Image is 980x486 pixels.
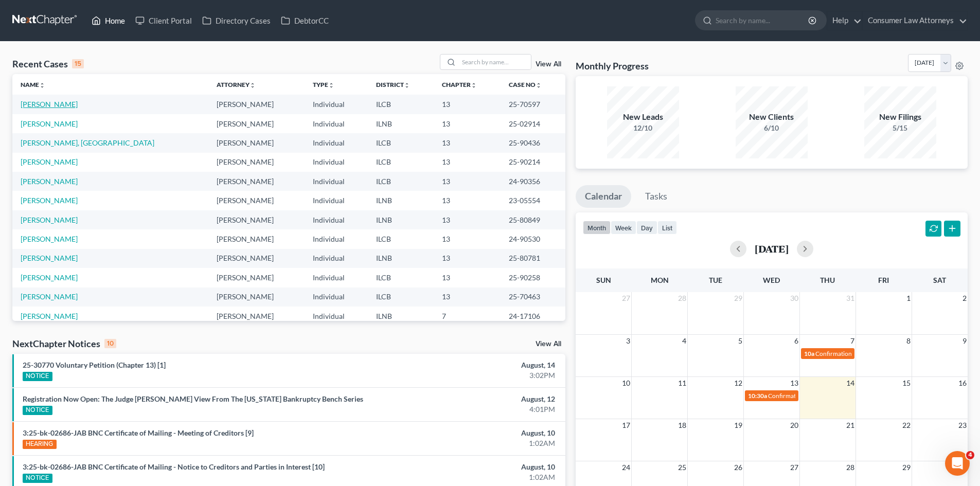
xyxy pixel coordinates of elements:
[621,419,631,431] span: 17
[305,229,368,248] td: Individual
[368,95,434,114] td: ILCB
[313,81,334,88] a: Typeunfold_more
[815,350,924,357] span: Confirmation Date for [PERSON_NAME]
[368,172,434,191] td: ILCB
[21,177,78,186] a: [PERSON_NAME]
[607,111,679,123] div: New Leads
[957,377,968,389] span: 16
[305,153,368,172] td: Individual
[736,111,808,123] div: New Clients
[208,95,305,114] td: [PERSON_NAME]
[501,95,565,114] td: 25-70597
[657,221,677,235] button: list
[611,221,636,235] button: week
[208,268,305,287] td: [PERSON_NAME]
[305,114,368,133] td: Individual
[636,185,676,208] a: Tasks
[607,123,679,133] div: 12/10
[755,243,789,254] h2: [DATE]
[208,210,305,229] td: [PERSON_NAME]
[536,61,561,68] a: View All
[250,82,256,88] i: unfold_more
[23,440,57,449] div: HEARING
[368,287,434,307] td: ILCB
[677,461,687,474] span: 25
[21,273,78,282] a: [PERSON_NAME]
[434,287,501,307] td: 13
[621,292,631,304] span: 27
[368,249,434,268] td: ILNB
[21,292,78,301] a: [PERSON_NAME]
[677,292,687,304] span: 28
[21,196,78,205] a: [PERSON_NAME]
[384,360,555,370] div: August, 14
[501,249,565,268] td: 25-80781
[208,229,305,248] td: [PERSON_NAME]
[21,235,78,243] a: [PERSON_NAME]
[789,419,799,431] span: 20
[583,221,611,235] button: month
[21,254,78,262] a: [PERSON_NAME]
[305,95,368,114] td: Individual
[901,461,912,474] span: 29
[501,114,565,133] td: 25-02914
[905,292,912,304] span: 1
[677,377,687,389] span: 11
[748,392,767,400] span: 10:30a
[536,340,561,348] a: View All
[86,11,130,30] a: Home
[208,249,305,268] td: [PERSON_NAME]
[197,11,276,30] a: Directory Cases
[945,451,970,476] iframe: Intercom live chat
[21,157,78,166] a: [PERSON_NAME]
[305,287,368,307] td: Individual
[23,394,363,403] a: Registration Now Open: The Judge [PERSON_NAME] View From The [US_STATE] Bankruptcy Bench Series
[933,276,946,284] span: Sat
[384,462,555,472] div: August, 10
[845,377,856,389] span: 14
[651,276,669,284] span: Mon
[434,249,501,268] td: 13
[23,361,166,369] a: 25-30770 Voluntary Petition (Chapter 13) [1]
[368,229,434,248] td: ILCB
[12,58,84,70] div: Recent Cases
[957,419,968,431] span: 23
[625,335,631,347] span: 3
[208,191,305,210] td: [PERSON_NAME]
[501,153,565,172] td: 25-90214
[305,249,368,268] td: Individual
[966,451,974,459] span: 4
[849,335,856,347] span: 7
[23,428,254,437] a: 3:25-bk-02686-JAB BNC Certificate of Mailing - Meeting of Creditors [9]
[368,307,434,326] td: ILNB
[276,11,334,30] a: DebtorCC
[384,370,555,381] div: 3:02PM
[328,82,334,88] i: unfold_more
[208,172,305,191] td: [PERSON_NAME]
[208,133,305,152] td: [PERSON_NAME]
[434,153,501,172] td: 13
[768,392,877,400] span: Confirmation Date for [PERSON_NAME]
[21,312,78,320] a: [PERSON_NAME]
[208,114,305,133] td: [PERSON_NAME]
[736,123,808,133] div: 6/10
[384,438,555,448] div: 1:02AM
[376,81,410,88] a: Districtunfold_more
[434,172,501,191] td: 13
[21,119,78,128] a: [PERSON_NAME]
[208,287,305,307] td: [PERSON_NAME]
[905,335,912,347] span: 8
[208,307,305,326] td: [PERSON_NAME]
[12,337,116,350] div: NextChapter Notices
[677,419,687,431] span: 18
[827,11,862,30] a: Help
[39,82,45,88] i: unfold_more
[901,419,912,431] span: 22
[434,133,501,152] td: 13
[845,292,856,304] span: 31
[434,191,501,210] td: 13
[501,191,565,210] td: 23-05554
[820,276,835,284] span: Thu
[789,292,799,304] span: 30
[864,111,936,123] div: New Filings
